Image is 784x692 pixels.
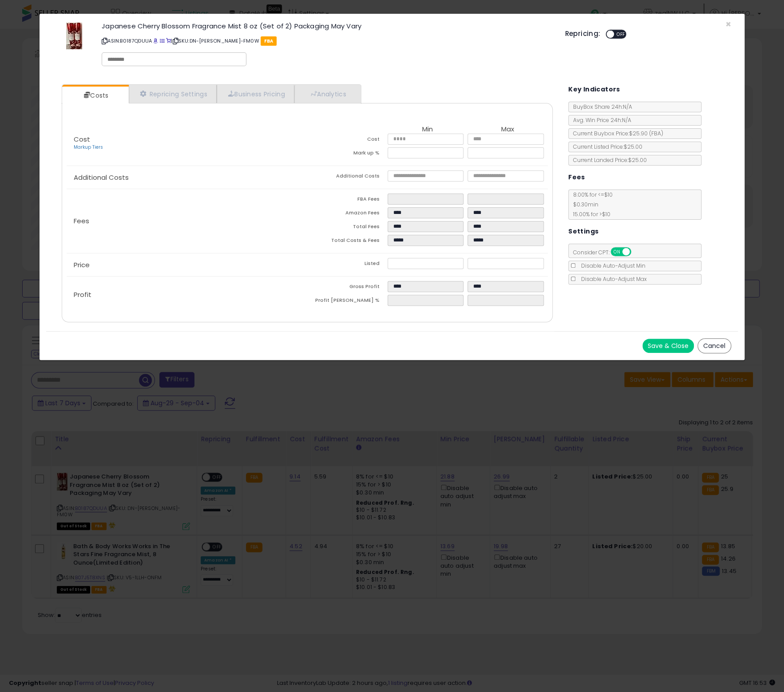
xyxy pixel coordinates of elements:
span: OFF [630,248,644,256]
span: OFF [614,31,628,38]
span: Consider CPT: [569,249,643,256]
p: Fees [67,217,307,225]
td: Cost [307,134,388,147]
th: Min [388,126,468,134]
p: Price [67,261,307,269]
span: Disable Auto-Adjust Max [577,275,647,283]
a: Your listing only [166,37,171,44]
p: Cost [67,136,307,151]
span: Disable Auto-Adjust Min [577,262,645,269]
button: Save & Close [642,339,694,353]
p: Profit [67,291,307,298]
h5: Repricing: [565,30,600,37]
td: Mark up % [307,147,388,161]
button: Cancel [697,338,731,353]
td: Total Fees [307,221,388,235]
h5: Settings [568,226,598,237]
td: Listed [307,258,388,272]
span: ON [611,248,622,256]
span: Current Landed Price: $25.00 [569,156,647,164]
a: Business Pricing [217,85,294,103]
span: Current Listed Price: $25.00 [569,143,642,150]
td: FBA Fees [307,194,388,207]
span: 8.00 % for <= $10 [569,191,613,218]
h5: Key Indicators [568,84,620,95]
td: Additional Costs [307,170,388,184]
span: 15.00 % for > $10 [569,210,610,218]
td: Amazon Fees [307,207,388,221]
span: Avg. Win Price 24h: N/A [569,116,631,124]
a: BuyBox page [153,37,158,44]
span: ( FBA ) [649,130,663,137]
td: Gross Profit [307,281,388,295]
td: Profit [PERSON_NAME] % [307,295,388,308]
span: $25.90 [629,130,663,137]
p: ASIN: B0187QDUUA | SKU: DN-[PERSON_NAME]-FM0W [102,34,551,48]
span: × [725,18,731,31]
span: Current Buybox Price: [569,130,663,137]
p: Additional Costs [67,174,307,181]
a: All offer listings [160,37,165,44]
a: Repricing Settings [129,85,217,103]
th: Max [467,126,548,134]
a: Analytics [294,85,360,103]
span: FBA [261,36,277,46]
img: 41Zy3NUrS4L._SL60_.jpg [66,23,82,49]
span: BuyBox Share 24h: N/A [569,103,632,111]
h3: Japanese Cherry Blossom Fragrance Mist 8 oz (Set of 2) Packaging May Vary [102,23,551,29]
h5: Fees [568,172,585,183]
span: $0.30 min [569,201,598,208]
a: Costs [62,87,128,104]
td: Total Costs & Fees [307,235,388,249]
a: Markup Tiers [74,144,103,150]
